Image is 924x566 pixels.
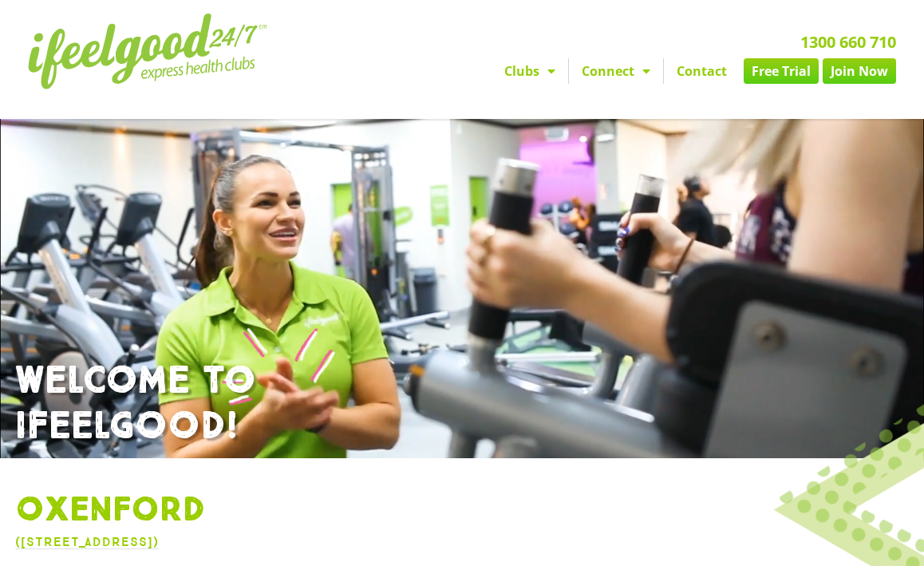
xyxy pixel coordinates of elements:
a: Clubs [492,58,568,84]
h1: WELCOME TO IFEELGOOD! [15,358,909,450]
a: Connect [569,58,663,84]
h1: Oxenford [15,490,909,532]
a: Contact [664,58,740,84]
nav: Menu [338,58,896,84]
a: ([STREET_ADDRESS]) [15,534,159,549]
a: Free Trial [744,58,819,84]
a: Join Now [823,58,896,84]
a: 1300 660 710 [800,31,896,53]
